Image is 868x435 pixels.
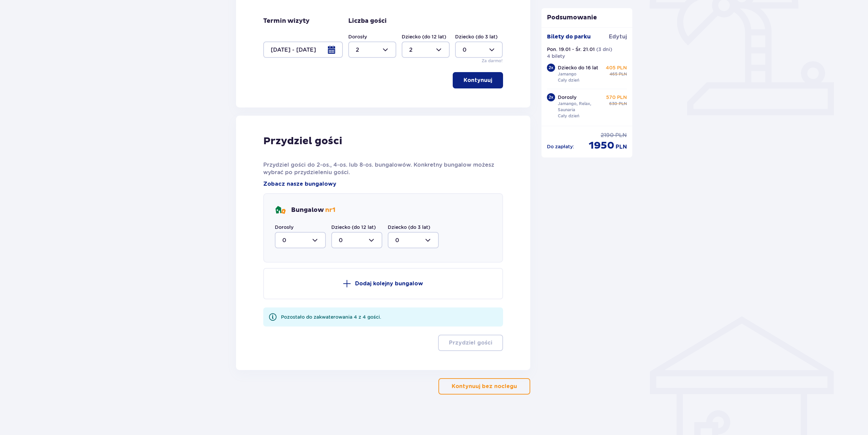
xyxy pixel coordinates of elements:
[482,58,503,64] p: Za darmo!
[281,314,381,320] div: Pozostało do zakwaterowania 4 z 4 gości.
[547,64,555,72] div: 2 x
[610,71,617,77] p: 465
[449,339,492,347] p: Przydziel gości
[619,101,627,107] p: PLN
[541,14,633,22] p: Podsumowanie
[558,64,598,71] p: Dziecko do 16 lat
[619,71,627,77] p: PLN
[455,33,498,40] label: Dziecko (do 3 lat)
[453,72,503,88] button: Kontynuuj
[348,33,367,40] label: Dorosły
[609,33,627,40] a: Edytuj
[596,46,612,53] p: ( 3 dni )
[547,46,595,53] p: Pon. 19.01 - Śr. 21.01
[348,17,387,25] p: Liczba gości
[606,94,627,101] p: 570 PLN
[615,132,627,139] p: PLN
[263,17,310,25] p: Termin wizyty
[438,378,530,395] button: Kontynuuj bez noclegu
[558,101,605,113] p: Jamango, Relax, Saunaria
[275,224,294,231] label: Dorosły
[547,93,555,101] div: 2 x
[325,206,335,214] span: nr 1
[558,71,577,77] p: Jamango
[547,33,591,40] p: Bilety do parku
[263,161,503,176] p: Przydziel gości do 2-os., 4-os. lub 8-os. bungalowów. Konkretny bungalow możesz wybrać po przydzi...
[609,101,617,107] p: 630
[402,33,446,40] label: Dziecko (do 12 lat)
[547,143,574,150] p: Do zapłaty :
[263,135,342,148] p: Przydziel gości
[616,143,627,151] p: PLN
[263,180,336,188] a: Zobacz nasze bungalowy
[547,53,565,60] p: 4 bilety
[606,64,627,71] p: 405 PLN
[438,335,503,351] button: Przydziel gości
[558,113,579,119] p: Cały dzień
[558,77,579,83] p: Cały dzień
[291,206,335,214] p: Bungalow
[589,139,614,152] p: 1950
[388,224,430,231] label: Dziecko (do 3 lat)
[601,132,614,139] p: 2190
[263,268,503,299] button: Dodaj kolejny bungalow
[452,383,517,390] p: Kontynuuj bez noclegu
[331,224,376,231] label: Dziecko (do 12 lat)
[355,280,423,287] p: Dodaj kolejny bungalow
[275,205,286,216] img: bungalows Icon
[558,94,577,101] p: Dorosły
[464,77,492,84] p: Kontynuuj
